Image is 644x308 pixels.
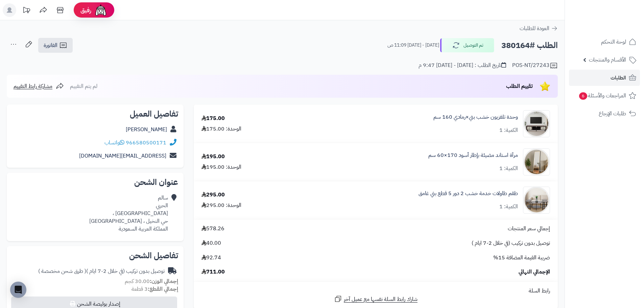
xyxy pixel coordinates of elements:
div: الوحدة: 195.00 [201,163,241,171]
span: إجمالي سعر المنتجات [508,225,550,233]
img: 1750492481-220601011451-90x90.jpg [523,110,550,137]
div: توصيل بدون تركيب (في خلال 2-7 ايام ) [38,267,165,275]
a: تحديثات المنصة [18,3,35,19]
small: [DATE] - [DATE] 11:09 ص [387,42,439,49]
span: مشاركة رابط التقييم [14,82,52,90]
strong: إجمالي القطع: [148,285,178,293]
span: الفاتورة [44,41,57,49]
span: طلبات الإرجاع [599,109,626,118]
a: وحدة تلفزيون خشب بني×رمادي 160 سم [433,113,518,121]
div: 175.00 [201,115,225,122]
span: توصيل بدون تركيب (في خلال 2-7 ايام ) [472,239,550,247]
img: 1753775987-1-90x90.jpg [523,148,550,175]
a: [PERSON_NAME] [126,125,167,134]
div: 195.00 [201,153,225,161]
div: سالم الحربي [GEOGRAPHIC_DATA] ، حي النخيل ، [GEOGRAPHIC_DATA] المملكة العربية السعودية [89,194,168,233]
span: رفيق [80,6,91,14]
div: الكمية: 1 [499,165,518,172]
small: 30.00 كجم [125,277,178,285]
div: الكمية: 1 [499,203,518,211]
a: شارك رابط السلة نفسها مع عميل آخر [334,295,418,303]
span: ( طرق شحن مخصصة ) [38,267,86,275]
span: 711.00 [201,268,225,276]
span: الأقسام والمنتجات [589,55,626,65]
a: لوحة التحكم [569,34,640,50]
small: 3 قطعة [132,285,178,293]
div: تاريخ الطلب : [DATE] - [DATE] 9:47 م [419,62,506,69]
a: 966580500171 [126,139,166,147]
span: لوحة التحكم [601,37,626,47]
span: العودة للطلبات [520,24,549,32]
a: طلبات الإرجاع [569,105,640,122]
h2: تفاصيل العميل [12,110,178,118]
div: 295.00 [201,191,225,199]
span: المراجعات والأسئلة [578,91,626,100]
span: تقييم الطلب [506,82,533,90]
div: الوحدة: 175.00 [201,125,241,133]
img: logo-2.png [598,5,638,19]
h2: عنوان الشحن [12,178,178,186]
div: رابط السلة [196,287,555,295]
h2: الطلب #380164 [501,39,558,52]
span: 6 [579,92,587,100]
a: مرآة استاند مضيئة بإطار أسود 170×60 سم [428,151,518,159]
a: الفاتورة [38,38,73,53]
span: 578.26 [201,225,224,233]
div: POS-NT/27243 [512,62,558,70]
div: Open Intercom Messenger [10,282,26,298]
a: [EMAIL_ADDRESS][DOMAIN_NAME] [79,152,166,160]
a: المراجعات والأسئلة6 [569,88,640,104]
span: الطلبات [611,73,626,82]
h2: تفاصيل الشحن [12,252,178,260]
img: ai-face.png [94,3,108,17]
span: 40.00 [201,239,221,247]
a: الطلبات [569,70,640,86]
strong: إجمالي الوزن: [150,277,178,285]
div: الكمية: 1 [499,126,518,134]
div: الوحدة: 295.00 [201,202,241,209]
span: لم يتم التقييم [70,82,97,90]
a: العودة للطلبات [520,24,558,32]
button: تم التوصيل [440,38,494,52]
span: ضريبة القيمة المضافة 15% [493,254,550,262]
span: 92.74 [201,254,221,262]
a: طقم طاولات خدمة خشب 2 دور 5 قطع بني غامق [419,190,518,197]
span: شارك رابط السلة نفسها مع عميل آخر [344,295,418,303]
a: مشاركة رابط التقييم [14,82,64,90]
span: الإجمالي النهائي [519,268,550,276]
img: 1756383871-1-90x90.jpg [523,187,550,214]
a: واتساب [104,139,124,147]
